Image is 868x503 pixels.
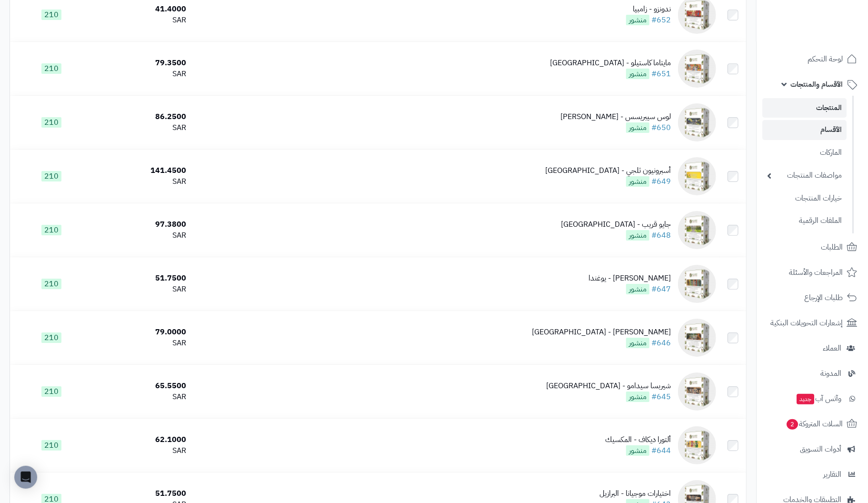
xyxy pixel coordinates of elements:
span: السلات المتروكة [786,417,843,431]
span: 2 [787,419,798,430]
a: #649 [651,176,671,187]
div: 41.4000 [97,4,186,15]
div: SAR [97,230,186,241]
div: اختيارات موجيانا - البرازيل [599,488,671,499]
div: ألتورا ديكاف - المكسيك [605,434,671,445]
span: الطلبات [821,241,843,254]
span: منشور [626,15,649,25]
div: 62.1000 [97,434,186,445]
div: SAR [97,122,186,133]
a: #645 [651,391,671,402]
span: منشور [626,338,649,348]
a: المدونة [762,362,862,385]
a: #650 [651,122,671,133]
a: طلبات الإرجاع [762,286,862,309]
img: أسبرونيون ثلجي - كولومبيا [678,157,716,195]
a: مواصفات المنتجات [762,165,847,186]
span: 210 [41,63,61,74]
span: المراجعات والأسئلة [789,266,843,279]
div: 141.4500 [97,165,186,176]
span: 210 [41,440,61,451]
a: الماركات [762,142,847,163]
span: الأقسام والمنتجات [790,78,843,91]
div: لوس سيبريسس - [PERSON_NAME] [560,111,671,122]
div: SAR [97,445,186,456]
div: SAR [97,176,186,187]
div: SAR [97,284,186,295]
span: 210 [41,386,61,397]
div: 51.7500 [97,488,186,499]
span: منشور [626,176,649,187]
span: منشور [626,392,649,402]
span: 210 [41,117,61,128]
span: إشعارات التحويلات البنكية [770,316,843,330]
a: #647 [651,283,671,295]
a: الأقسام [762,120,847,140]
span: التقارير [823,468,841,481]
span: منشور [626,122,649,133]
div: SAR [97,338,186,349]
a: لوحة التحكم [762,48,862,70]
span: جديد [797,394,814,404]
a: المراجعات والأسئلة [762,261,862,284]
img: مايتاما كاستيلو - كولومبيا [678,50,716,88]
a: #651 [651,68,671,80]
span: المدونة [820,367,841,380]
a: خيارات المنتجات [762,188,847,209]
a: #646 [651,337,671,349]
a: أدوات التسويق [762,438,862,461]
img: ألتورا ديكاف - المكسيك [678,426,716,464]
span: منشور [626,69,649,79]
a: #652 [651,14,671,26]
span: منشور [626,230,649,241]
div: جايو قريب - [GEOGRAPHIC_DATA] [561,219,671,230]
img: فيني إريسا - يوغندا [678,265,716,303]
a: العملاء [762,337,862,360]
div: أسبرونيون ثلجي - [GEOGRAPHIC_DATA] [545,165,671,176]
a: وآتس آبجديد [762,387,862,410]
div: 86.2500 [97,111,186,122]
span: منشور [626,284,649,294]
div: 97.3800 [97,219,186,230]
img: لوس سيبريسس - كوستا ريكا [678,103,716,141]
a: الملفات الرقمية [762,211,847,231]
span: وآتس آب [796,392,841,405]
a: #644 [651,445,671,456]
a: السلات المتروكة2 [762,412,862,435]
div: [PERSON_NAME] - يوغندا [589,273,671,284]
div: [PERSON_NAME] - [GEOGRAPHIC_DATA] [532,327,671,338]
div: ندونزو - زامبيا [626,4,671,15]
span: العملاء [823,342,841,355]
img: جايو قريب - إندونيسيا [678,211,716,249]
span: طلبات الإرجاع [804,291,843,304]
img: كارلوس قونزالس - كولومبيا [678,319,716,357]
span: 210 [41,279,61,289]
span: لوحة التحكم [808,52,843,66]
div: Open Intercom Messenger [14,466,37,489]
div: مايتاما كاستيلو - [GEOGRAPHIC_DATA] [550,58,671,69]
a: الطلبات [762,236,862,259]
span: 210 [41,10,61,20]
span: 210 [41,332,61,343]
a: إشعارات التحويلات البنكية [762,312,862,334]
div: 51.7500 [97,273,186,284]
a: التقارير [762,463,862,486]
img: logo-2.png [803,20,859,40]
div: SAR [97,392,186,402]
span: 210 [41,171,61,181]
span: 210 [41,225,61,235]
div: 79.0000 [97,327,186,338]
div: 65.5500 [97,381,186,392]
span: أدوات التسويق [800,443,841,456]
a: #648 [651,230,671,241]
span: منشور [626,445,649,456]
div: SAR [97,15,186,26]
img: شيربسا سيدامو - إثيوبيا [678,372,716,411]
div: شيربسا سيدامو - [GEOGRAPHIC_DATA] [546,381,671,392]
a: المنتجات [762,98,847,118]
div: SAR [97,69,186,80]
div: 79.3500 [97,58,186,69]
